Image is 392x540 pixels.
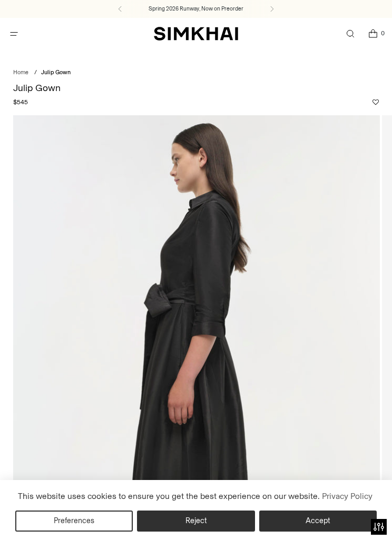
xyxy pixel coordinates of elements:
button: Open menu modal [3,23,25,45]
a: Home [13,69,28,76]
iframe: Sign Up via Text for Offers [8,500,106,532]
span: 0 [378,28,388,38]
button: Accept [259,511,377,532]
nav: breadcrumbs [13,68,379,77]
button: Reject [137,511,254,532]
h1: Julip Gown [13,84,379,93]
span: This website uses cookies to ensure you get the best experience on our website. [18,491,320,501]
a: Spring 2026 Runway, Now on Preorder [149,5,243,13]
span: $545 [13,97,28,107]
a: Open search modal [339,23,361,45]
span: Julip Gown [41,69,71,76]
button: Add to Wishlist [373,99,379,105]
div: / [34,68,37,77]
a: SIMKHAI [154,26,238,42]
a: Open cart modal [362,23,384,45]
a: Privacy Policy (opens in a new tab) [320,488,374,504]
